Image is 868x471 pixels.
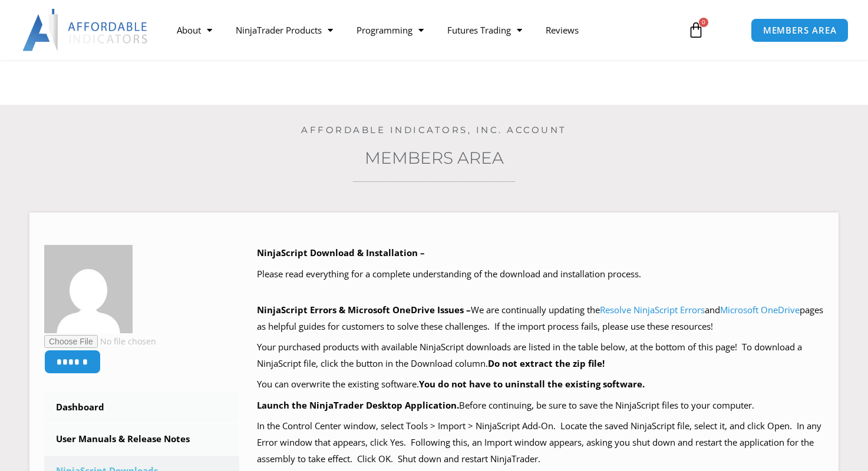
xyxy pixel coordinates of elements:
[44,424,239,455] a: User Manuals & Release Notes
[345,16,435,44] a: Programming
[44,245,133,333] img: eebbf61e073a0addcf54dab4c0945e91625262d78178b5d8dc44bec985f28ad7
[670,13,722,47] a: 0
[257,266,824,283] p: Please read everything for a complete understanding of the download and installation process.
[488,357,605,369] b: Do not extract the zip file!
[301,124,567,135] a: Affordable Indicators, Inc. Account
[699,18,708,27] span: 0
[22,9,149,51] img: LogoAI | Affordable Indicators – NinjaTrader
[257,304,471,316] b: NinjaScript Errors & Microsoft OneDrive Issues –
[763,26,837,35] span: MEMBERS AREA
[257,418,824,467] p: In the Control Center window, select Tools > Import > NinjaScript Add-On. Locate the saved NinjaS...
[600,304,705,316] a: Resolve NinjaScript Errors
[257,376,824,393] p: You can overwrite the existing software.
[534,16,590,44] a: Reviews
[257,397,824,414] p: Before continuing, be sure to save the NinjaScript files to your computer.
[365,148,504,168] a: Members Area
[165,16,224,44] a: About
[751,18,849,42] a: MEMBERS AREA
[435,16,534,44] a: Futures Trading
[257,399,459,411] b: Launch the NinjaTrader Desktop Application.
[257,302,824,335] p: We are continually updating the and pages as helpful guides for customers to solve these challeng...
[257,339,824,372] p: Your purchased products with available NinjaScript downloads are listed in the table below, at th...
[165,16,677,44] nav: Menu
[224,16,345,44] a: NinjaTrader Products
[257,247,425,258] b: NinjaScript Download & Installation –
[720,304,800,316] a: Microsoft OneDrive
[419,378,645,390] b: You do not have to uninstall the existing software.
[44,392,239,423] a: Dashboard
